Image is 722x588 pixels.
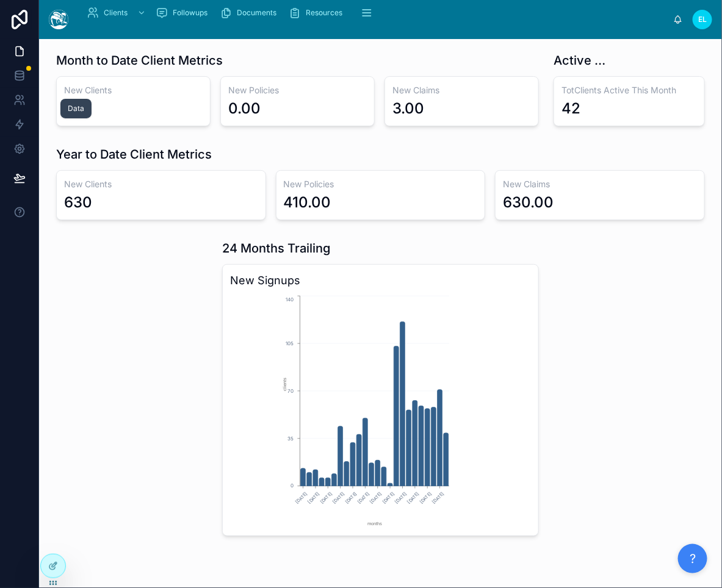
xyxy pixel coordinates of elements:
tspan: clients [282,378,287,391]
div: 630.00 [503,193,554,212]
h1: 24 Months Trailing [222,240,330,257]
div: chart [230,294,532,528]
h3: TotClients Active This Month [561,84,697,96]
div: 42 [561,99,580,118]
h1: Year to Date Client Metrics [56,146,212,163]
h3: New Signups [230,272,532,289]
span: Resources [306,8,342,18]
tspan: 105 [286,340,294,346]
tspan: 70 [287,388,294,394]
text: [DATE] [369,491,383,505]
div: 3.00 [392,99,424,118]
h3: New Clients [64,84,203,96]
div: Data [68,104,84,113]
div: 410.00 [284,193,331,212]
span: EL [698,15,707,24]
img: App logo [49,10,68,29]
span: Followups [173,8,208,18]
tspan: 140 [286,296,294,303]
a: Clients [83,2,152,24]
span: Clients [104,8,128,18]
h1: Active Clients [554,52,613,69]
text: [DATE] [319,491,333,505]
a: Documents [216,2,285,24]
h3: New Policies [228,84,367,96]
text: [DATE] [381,491,395,505]
a: Resources [285,2,351,24]
tspan: 35 [287,436,294,442]
text: [DATE] [306,491,320,505]
text: [DATE] [431,491,445,505]
text: [DATE] [394,491,408,505]
text: [DATE] [406,491,421,505]
h3: New Policies [284,178,478,190]
h3: New Clients [64,178,258,190]
div: 0.00 [228,99,261,118]
tspan: months [367,521,382,526]
text: [DATE] [294,491,308,505]
button: ? [678,544,707,573]
a: Followups [152,2,216,24]
h3: New Claims [392,84,531,96]
h1: Month to Date Client Metrics [56,52,223,69]
tspan: 0 [291,483,294,489]
text: [DATE] [356,491,370,505]
text: [DATE] [344,491,358,505]
h3: New Claims [503,178,697,190]
text: [DATE] [419,491,433,505]
div: 630 [64,193,92,212]
text: [DATE] [331,491,345,505]
span: Documents [237,8,276,18]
